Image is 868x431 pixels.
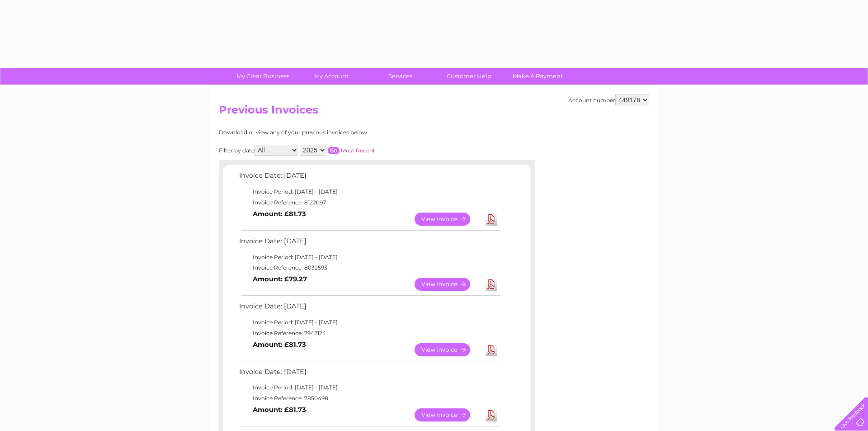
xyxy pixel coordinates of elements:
a: Download [486,408,497,422]
td: Invoice Reference: 7942124 [237,328,501,339]
h2: Previous Invoices [219,104,649,121]
a: View [415,278,481,291]
td: Invoice Reference: 8122097 [237,197,501,208]
td: Invoice Period: [DATE] - [DATE] [237,317,501,328]
a: View [415,343,481,356]
b: Amount: £81.73 [253,406,306,414]
td: Invoice Period: [DATE] - [DATE] [237,252,501,263]
td: Invoice Reference: 8032593 [237,262,501,273]
a: Customer Help [432,68,506,85]
td: Invoice Reference: 7850498 [237,393,501,404]
td: Invoice Date: [DATE] [237,235,501,252]
a: View [415,408,481,422]
a: My Account [294,68,369,85]
a: Most Recent [341,147,375,154]
b: Amount: £81.73 [253,341,306,349]
a: Make A Payment [500,68,575,85]
td: Invoice Date: [DATE] [237,366,501,383]
td: Invoice Period: [DATE] - [DATE] [237,382,501,393]
a: Download [486,343,497,356]
b: Amount: £79.27 [253,275,307,283]
a: Download [486,278,497,291]
div: Account number [568,95,649,105]
a: My Clear Business [226,68,300,85]
td: Invoice Period: [DATE] - [DATE] [237,186,501,197]
td: Invoice Date: [DATE] [237,300,501,317]
b: Amount: £81.73 [253,210,306,218]
div: Download or view any of your previous invoices below. [219,129,456,136]
a: Services [363,68,438,85]
a: View [415,213,481,226]
a: Download [486,213,497,226]
td: Invoice Date: [DATE] [237,170,501,186]
div: Filter by date [219,145,456,156]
